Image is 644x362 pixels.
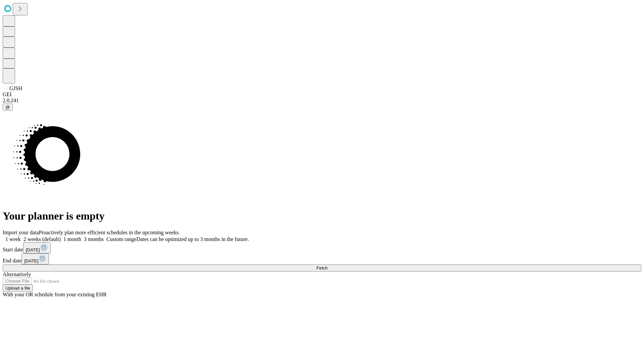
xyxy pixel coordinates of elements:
span: Alternatively [3,271,31,277]
div: GEI [3,92,641,98]
div: 2.0.241 [3,98,641,104]
span: GJSH [9,85,22,91]
div: Start date [3,242,641,253]
div: End date [3,253,641,264]
h1: Your planner is empty [3,210,641,222]
span: [DATE] [26,247,40,252]
button: @ [3,104,13,111]
span: 1 week [5,236,21,242]
span: Dates can be optimized up to 3 months in the future. [137,236,249,242]
span: @ [5,105,10,110]
button: Fetch [3,264,641,271]
span: 1 month [63,236,81,242]
span: 3 months [84,236,104,242]
span: Custom range [106,236,136,242]
button: [DATE] [21,253,49,264]
span: Proactively plan more efficient schedules in the upcoming weeks. [39,230,180,235]
button: [DATE] [23,242,51,253]
span: Fetch [316,265,327,270]
span: Import your data [3,230,39,235]
span: 2 weeks (default) [23,236,61,242]
span: With your OR schedule from your existing EHR [3,292,107,297]
button: Upload a file [3,285,33,292]
span: [DATE] [24,258,38,263]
